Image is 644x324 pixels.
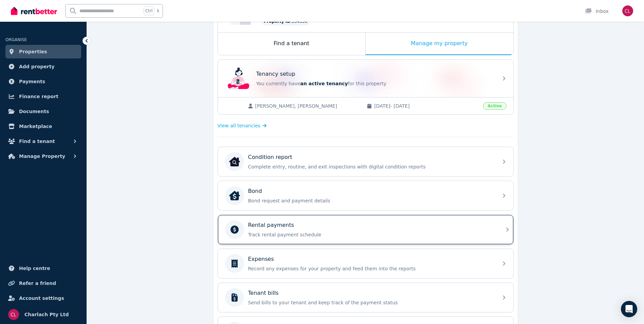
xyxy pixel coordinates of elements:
[229,156,240,167] img: Condition report
[248,197,494,204] p: Bond request and payment details
[19,62,55,71] span: Add property
[621,301,637,317] div: Open Intercom Messenger
[256,80,494,87] p: You currently have for this property
[218,147,513,176] a: Condition reportCondition reportComplete entry, routine, and exit inspections with digital condit...
[19,122,52,130] span: Marketplace
[228,68,250,89] img: Tenancy setup
[19,48,47,56] span: Properties
[218,60,513,97] a: Tenancy setupTenancy setupYou currently havean active tenancyfor this property
[5,37,27,42] span: ORGANISE
[248,221,294,229] p: Rental payments
[374,103,479,109] span: [DATE] - [DATE]
[5,105,81,118] a: Documents
[5,134,81,148] button: Find a tenant
[366,33,513,55] div: Manage my property
[248,255,274,263] p: Expenses
[218,283,513,312] a: Tenant billsSend bills to your tenant and keep track of the payment status
[622,5,633,16] img: Charlach Pty Ltd
[144,6,154,15] span: Ctrl
[11,6,57,16] img: RentBetter
[157,8,159,14] span: k
[5,276,81,290] a: Refer a friend
[248,231,494,238] p: Track rental payment schedule
[19,294,64,302] span: Account settings
[5,90,81,103] a: Finance report
[229,190,240,201] img: Bond
[24,310,69,319] span: Charlach Pty Ltd
[248,265,494,272] p: Record any expenses for your property and feed them into the reports
[248,289,279,297] p: Tenant bills
[19,107,49,115] span: Documents
[5,291,81,305] a: Account settings
[19,279,56,287] span: Refer a friend
[5,262,81,275] a: Help centre
[19,77,45,86] span: Payments
[218,249,513,278] a: ExpensesRecord any expenses for your property and feed them into the reports
[248,153,292,161] p: Condition report
[5,45,81,58] a: Properties
[248,187,262,195] p: Bond
[585,8,609,15] div: Inbox
[248,163,494,170] p: Complete entry, routine, and exit inspections with digital condition reports
[5,120,81,133] a: Marketplace
[19,137,55,145] span: Find a tenant
[483,102,506,110] span: Active
[218,122,260,129] span: View all tenancies
[256,70,295,78] p: Tenancy setup
[19,264,50,272] span: Help centre
[218,33,365,55] div: Find a tenant
[255,103,360,109] span: [PERSON_NAME], [PERSON_NAME]
[5,149,81,163] button: Manage Property
[300,81,348,86] span: an active tenancy
[19,152,65,160] span: Manage Property
[5,60,81,73] a: Add property
[19,92,58,101] span: Finance report
[8,309,19,320] img: Charlach Pty Ltd
[218,181,513,210] a: BondBondBond request and payment details
[218,122,267,129] a: View all tenancies
[248,299,494,306] p: Send bills to your tenant and keep track of the payment status
[5,75,81,88] a: Payments
[218,215,513,244] a: Rental paymentsTrack rental payment schedule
